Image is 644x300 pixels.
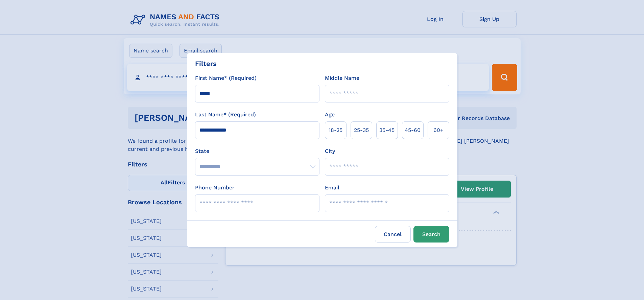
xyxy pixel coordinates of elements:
[379,126,395,134] span: 35‑45
[354,126,369,134] span: 25‑35
[329,126,342,134] span: 18‑25
[325,111,335,119] label: Age
[325,184,339,192] label: Email
[195,111,256,119] label: Last Name* (Required)
[195,147,319,155] label: State
[195,74,257,82] label: First Name* (Required)
[195,184,235,192] label: Phone Number
[405,126,421,134] span: 45‑60
[195,59,217,69] div: Filters
[413,226,449,243] button: Search
[375,226,411,243] label: Cancel
[325,147,335,155] label: City
[325,74,359,82] label: Middle Name
[433,126,444,134] span: 60+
